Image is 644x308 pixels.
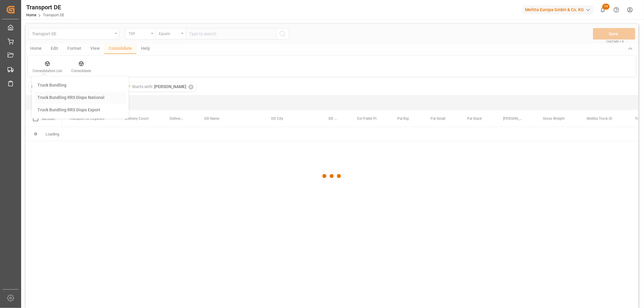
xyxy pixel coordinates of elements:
button: Help Center [610,3,623,17]
div: Transport DE [26,3,64,12]
span: 14 [602,4,610,10]
a: Home [26,13,36,17]
button: Melitta Europa GmbH & Co. KG [523,4,596,15]
button: show 14 new notifications [596,3,610,17]
div: Melitta Europa GmbH & Co. KG [523,5,594,14]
